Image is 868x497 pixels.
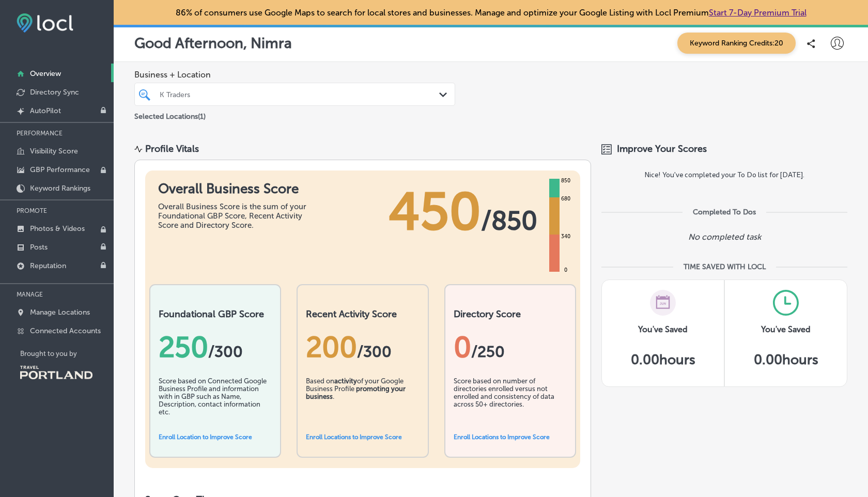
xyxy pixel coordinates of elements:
[17,13,73,33] img: fda3e92497d09a02dc62c9cd864e3231.png
[158,181,313,197] h1: Overall Business Score
[601,170,847,180] label: Nice! You've completed your To Do list for [DATE].
[761,324,811,334] h3: You've Saved
[454,330,567,364] div: 0
[631,352,695,368] h5: 0.00 hours
[357,343,392,361] span: /300
[30,327,101,335] p: Connected Accounts
[20,350,114,358] p: Brought to you by
[454,377,567,429] div: Score based on number of directories enrolled versus not enrolled and consistency of data across ...
[208,343,243,361] span: / 300
[176,8,807,18] p: 86% of consumers use Google Maps to search for local stores and businesses. Manage and optimize y...
[559,232,572,241] div: 340
[30,88,79,97] p: Directory Sync
[30,147,78,156] p: Visibility Score
[306,330,419,364] div: 200
[30,184,90,193] p: Keyword Rankings
[20,366,92,379] img: Travel Portland
[562,266,569,274] div: 0
[160,90,440,99] div: K Traders
[159,308,272,320] h2: Foundational GBP Score
[306,377,419,429] div: Based on of your Google Business Profile .
[709,8,807,18] a: Start 7-Day Premium Trial
[30,261,66,270] p: Reputation
[306,385,406,400] b: promoting your business
[677,33,796,54] span: Keyword Ranking Credits: 20
[30,69,61,78] p: Overview
[134,108,206,121] p: Selected Locations ( 1 )
[471,343,505,361] span: /250
[481,205,537,236] span: / 850
[754,352,818,368] h5: 0.00 hours
[638,324,688,334] h3: You've Saved
[389,181,481,243] span: 450
[693,208,756,216] div: Completed To Dos
[30,224,85,233] p: Photos & Videos
[306,308,419,320] h2: Recent Activity Score
[159,377,272,429] div: Score based on Connected Google Business Profile and information with in GBP such as Name, Descri...
[454,308,567,320] h2: Directory Score
[158,202,313,230] div: Overall Business Score is the sum of your Foundational GBP Score, Recent Activity Score and Direc...
[559,177,572,185] div: 850
[159,433,252,441] a: Enroll Location to Improve Score
[617,143,707,154] span: Improve Your Scores
[688,232,761,242] p: No completed task
[30,165,90,174] p: GBP Performance
[306,433,402,441] a: Enroll Locations to Improve Score
[134,35,292,52] p: Good Afternoon, Nimra
[30,243,48,252] p: Posts
[684,262,766,271] div: TIME SAVED WITH LOCL
[334,377,357,385] b: activity
[159,330,272,364] div: 250
[30,308,90,317] p: Manage Locations
[145,143,199,154] div: Profile Vitals
[454,433,550,441] a: Enroll Locations to Improve Score
[559,195,572,203] div: 680
[30,106,61,115] p: AutoPilot
[134,70,455,80] span: Business + Location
